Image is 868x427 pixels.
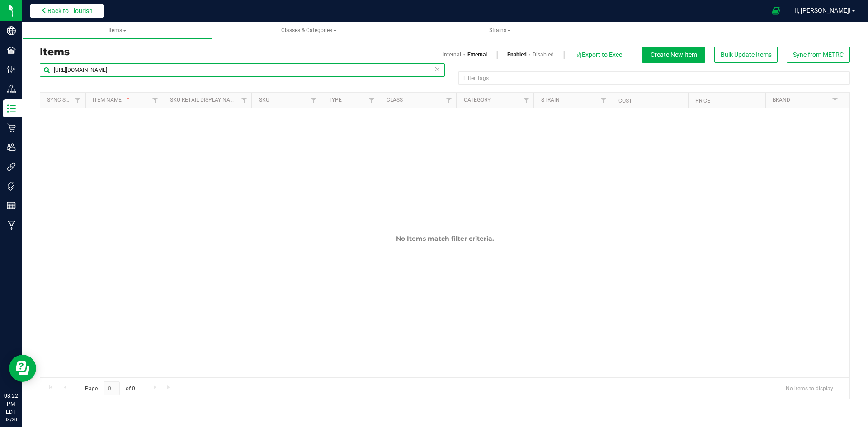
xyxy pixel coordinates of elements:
a: Enabled [507,51,527,59]
a: Strain [541,97,560,103]
inline-svg: Reports [7,201,16,210]
button: Export to Excel [574,47,624,62]
a: Filter [306,93,321,108]
a: External [467,51,487,59]
span: Classes & Categories [281,27,337,33]
a: Category [464,97,491,103]
span: Bulk Update Items [721,51,772,58]
span: Sync from METRC [793,51,844,58]
inline-svg: Configuration [7,65,16,74]
inline-svg: Manufacturing [7,221,16,230]
a: Filter [441,93,456,108]
iframe: Resource center [9,355,36,382]
a: Internal [443,51,461,59]
a: Filter [71,93,85,108]
a: Price [695,98,710,104]
a: Filter [828,93,843,108]
span: Clear [434,63,440,75]
a: Filter [364,93,379,108]
span: Strains [489,27,511,33]
a: Class [387,97,403,103]
a: Filter [596,93,611,108]
span: Items [108,27,127,33]
input: Search Item Name, SKU Retail Name, or Part Number [40,63,445,77]
span: No items to display [778,381,840,395]
a: Cost [618,98,632,104]
a: Sku Retail Display Name [170,97,238,103]
a: Item Name [93,97,132,103]
span: Hi, [PERSON_NAME]! [792,7,851,14]
span: Back to Flourish [47,7,93,14]
a: SKU [259,97,269,103]
inline-svg: Company [7,26,16,35]
button: Sync from METRC [787,47,850,63]
button: Bulk Update Items [714,47,778,63]
inline-svg: Integrations [7,162,16,171]
div: No Items match filter criteria. [121,235,769,243]
a: Disabled [533,51,554,59]
span: Open Ecommerce Menu [766,2,786,19]
a: Brand [773,97,790,103]
a: Filter [148,93,163,108]
p: 08/20 [4,416,18,423]
a: Filter [519,93,533,108]
button: Back to Flourish [30,4,104,18]
a: Sync Status [47,97,82,103]
inline-svg: Tags [7,182,16,191]
inline-svg: Facilities [7,46,16,55]
inline-svg: Inventory [7,104,16,113]
p: 08:22 PM EDT [4,392,18,416]
a: Type [329,97,342,103]
span: Page of 0 [77,381,142,395]
span: Create New Item [651,51,697,58]
inline-svg: Retail [7,123,16,132]
h3: Items [40,47,438,57]
button: Create New Item [642,47,705,63]
inline-svg: Distribution [7,84,16,94]
a: Filter [236,93,251,108]
inline-svg: Users [7,143,16,152]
